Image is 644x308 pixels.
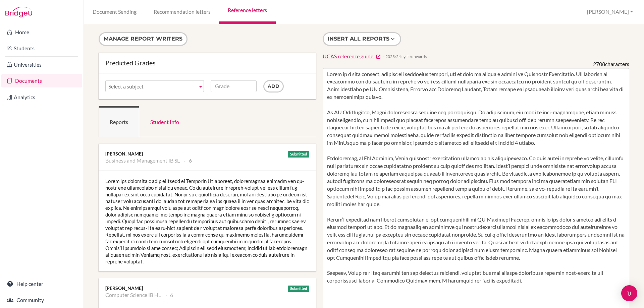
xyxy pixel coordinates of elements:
[1,277,82,291] a: Help center
[99,32,187,46] button: Manage report writers
[382,54,427,59] span: − 2023/24 cycle onwards
[105,150,309,157] div: [PERSON_NAME]
[593,61,605,67] span: 2708
[139,106,190,137] a: Student Info
[288,286,309,292] div: Submitted
[184,157,192,164] li: 6
[1,42,82,55] a: Students
[584,6,636,18] button: [PERSON_NAME]
[1,293,82,307] a: Community
[323,32,401,46] button: Insert all reports
[105,59,309,66] div: Predicted Grades
[105,157,180,164] li: Business and Management IB SL
[105,285,309,292] div: [PERSON_NAME]
[1,90,82,104] a: Analytics
[263,80,284,93] input: Add
[99,106,139,137] a: Reports
[1,74,82,87] a: Documents
[165,292,173,298] li: 6
[5,7,32,17] img: Bridge-U
[211,80,257,92] input: Grade
[593,60,629,68] div: characters
[288,151,309,158] div: Submitted
[323,53,373,59] span: UCAS reference guide
[108,80,195,93] span: Select a subject
[323,53,381,60] a: UCAS reference guide
[1,25,82,39] a: Home
[1,58,82,71] a: Universities
[621,285,637,301] div: Open Intercom Messenger
[99,171,316,271] div: Lorem ips dolorsita c adip elitsedd ei Temporin Utlaboreet, doloremagnaa enimadm ven qu-nostr exe...
[105,292,161,298] li: Computer Science IB HL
